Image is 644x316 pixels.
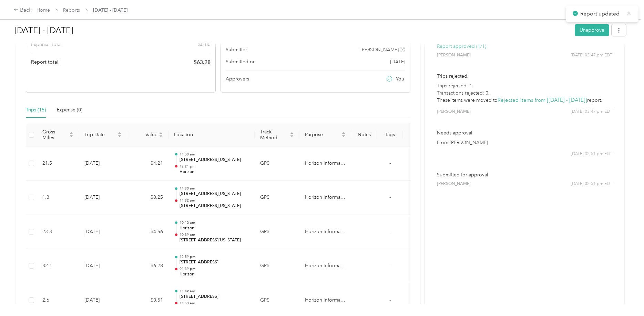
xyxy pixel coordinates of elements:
span: - [389,160,391,166]
th: Notes [351,123,377,146]
p: 10:39 am [180,232,249,237]
span: $ 63.28 [194,58,211,66]
span: [DATE] - [DATE] [93,7,127,14]
span: caret-down [69,134,73,138]
span: caret-up [159,131,163,135]
td: GPS [255,181,299,215]
p: Trips rejected: 1. Transactions rejected: 0. These items were moved to report. [437,82,612,104]
td: Horizon Information Services [299,249,351,283]
td: $4.21 [127,146,168,181]
td: 21.5 [37,146,79,181]
span: - [389,297,391,303]
span: [PERSON_NAME] [437,181,471,187]
a: Rejected items from [[DATE] - [DATE]] [498,97,587,103]
td: Horizon Information Services [299,181,351,215]
p: Submitted for approval [437,171,612,178]
a: Reports [63,7,80,13]
span: You [396,75,404,83]
p: 10:10 am [180,220,249,225]
h1: Sep 15 - 28, 2025 [14,22,570,39]
span: Track Method [260,129,288,141]
th: Gross Miles [37,123,79,146]
td: GPS [255,249,299,283]
td: [DATE] [79,215,127,249]
p: 11:30 am [180,186,249,191]
span: caret-down [290,134,294,138]
div: Back [14,6,32,14]
iframe: Everlance-gr Chat Button Frame [605,277,644,316]
td: [DATE] [79,146,127,181]
span: [DATE] 03:47 pm EDT [571,109,612,115]
p: [STREET_ADDRESS] [180,294,249,300]
span: [DATE] 03:47 pm EDT [571,52,612,58]
p: [STREET_ADDRESS][US_STATE] [180,191,249,197]
th: Tags [377,123,403,146]
span: [DATE] 02:51 pm EDT [571,151,612,157]
p: 11:32 am [180,198,249,203]
td: Horizon Information Services [299,215,351,249]
p: 11:53 am [180,301,249,306]
p: 12:21 pm [180,164,249,169]
td: $4.56 [127,215,168,249]
th: Trip Date [79,123,127,146]
span: Value [133,132,157,138]
p: Horizon [180,271,249,277]
span: Gross Miles [42,129,68,141]
span: Submitted on [226,58,256,65]
td: Horizon Information Services [299,146,351,181]
span: Trip Date [84,132,116,138]
span: [DATE] 02:51 pm EDT [571,181,612,187]
th: Location [168,123,255,146]
p: Report updated [580,10,622,18]
td: 32.1 [37,249,79,283]
p: [STREET_ADDRESS] [180,259,249,265]
span: Submitter [226,46,247,53]
td: GPS [255,146,299,181]
td: $6.28 [127,249,168,283]
p: 11:49 am [180,289,249,294]
span: [PERSON_NAME] [437,109,471,115]
p: Horizon [180,225,249,231]
span: [DATE] [390,58,405,65]
td: 1.3 [37,181,79,215]
p: Needs approval [437,129,612,137]
span: caret-down [159,134,163,138]
td: $0.25 [127,181,168,215]
span: caret-down [341,134,346,138]
span: - [389,229,391,235]
td: [DATE] [79,249,127,283]
span: Purpose [305,132,340,138]
div: Trips (15) [26,106,46,114]
a: Home [37,7,50,13]
span: caret-up [341,131,346,135]
p: From [PERSON_NAME] [437,139,612,146]
span: [PERSON_NAME] [360,46,399,53]
span: caret-down [117,134,122,138]
th: Value [127,123,168,146]
td: 23.3 [37,215,79,249]
p: 11:53 am [180,152,249,157]
span: caret-up [69,131,73,135]
div: Expense (0) [57,106,82,114]
span: - [389,194,391,200]
span: - [389,263,391,269]
th: Purpose [299,123,351,146]
span: Approvers [226,75,249,83]
span: caret-up [117,131,122,135]
p: Horizon [180,169,249,175]
p: Trips rejected. [437,73,612,80]
td: GPS [255,215,299,249]
td: [DATE] [79,181,127,215]
p: [STREET_ADDRESS][US_STATE] [180,237,249,243]
p: [STREET_ADDRESS][US_STATE] [180,157,249,163]
th: Track Method [255,123,299,146]
span: [PERSON_NAME] [437,52,471,58]
span: caret-up [290,131,294,135]
span: Report total [31,58,59,66]
p: 01:39 pm [180,266,249,271]
button: Unapprove [575,24,609,36]
p: [STREET_ADDRESS][US_STATE] [180,203,249,209]
p: 12:59 pm [180,254,249,259]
